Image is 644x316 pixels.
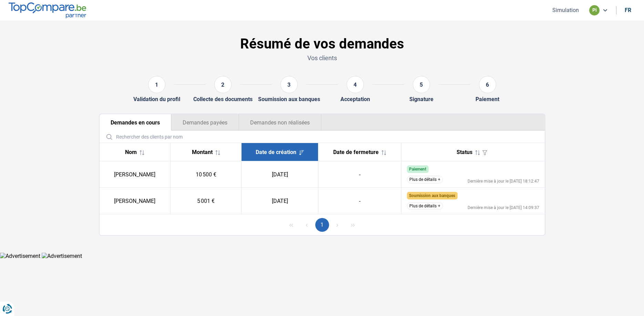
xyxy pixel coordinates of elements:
div: Paiement [476,96,499,102]
td: - [318,161,401,188]
button: Next Page [330,218,344,232]
span: Paiement [409,167,426,172]
div: 4 [347,76,364,93]
p: Vos clients [99,54,545,62]
button: Demandes non réalisées [239,114,321,131]
div: 1 [148,76,165,93]
div: pi [589,5,600,15]
td: [PERSON_NAME] [100,188,171,214]
button: Last Page [346,218,360,232]
span: Date de fermeture [333,149,379,155]
span: Nom [125,149,137,155]
td: [DATE] [242,188,318,214]
div: Collecte des documents [193,96,253,102]
input: Rechercher des clients par nom [102,131,542,143]
div: 5 [413,76,430,93]
button: Plus de détails [407,202,443,210]
button: Previous Page [300,218,314,232]
span: Date de création [256,149,296,155]
img: Advertisement [42,253,82,259]
td: [DATE] [242,161,318,188]
span: Montant [192,149,213,155]
div: 3 [280,76,298,93]
td: - [318,188,401,214]
div: fr [625,7,631,13]
div: Dernière mise à jour le [DATE] 18:12:47 [468,179,539,183]
button: Demandes payées [171,114,239,131]
button: First Page [284,218,298,232]
img: TopCompare.be [9,2,86,18]
div: Validation du profil [133,96,180,102]
div: Dernière mise à jour le [DATE] 14:09:37 [468,206,539,210]
button: Plus de détails [407,176,443,183]
div: Signature [409,96,433,102]
button: Simulation [550,7,581,14]
div: Acceptation [340,96,370,102]
button: Page 1 [315,218,329,232]
td: [PERSON_NAME] [100,161,171,188]
div: Soumission aux banques [258,96,320,102]
span: Status [457,149,472,155]
td: 5 001 € [171,188,242,214]
div: 2 [214,76,232,93]
h1: Résumé de vos demandes [99,36,545,52]
div: 6 [479,76,496,93]
td: 10 500 € [171,161,242,188]
span: Soumission aux banques [409,193,455,198]
button: Demandes en cours [100,114,171,131]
